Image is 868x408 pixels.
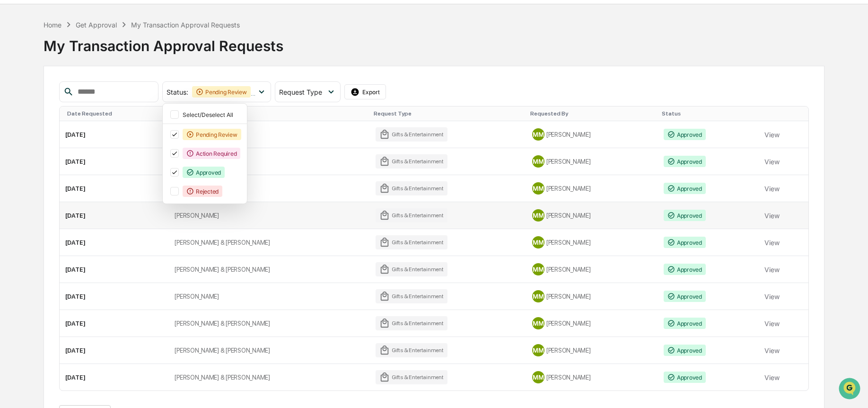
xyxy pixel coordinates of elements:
[94,160,114,168] span: Pylon
[532,182,652,195] div: [PERSON_NAME]
[532,263,544,275] div: MM
[376,370,447,384] div: Gifts & Entertainment
[169,175,370,202] td: [PERSON_NAME]
[532,290,544,302] div: MM
[169,202,370,229] td: [PERSON_NAME]
[764,260,780,279] button: View
[67,110,166,117] div: Date Requested
[25,43,156,53] input: Clear
[169,256,370,283] td: [PERSON_NAME] & [PERSON_NAME]
[60,202,169,229] td: [DATE]
[374,110,523,117] div: Request Type
[532,317,544,329] div: MM
[183,167,225,178] div: Approved
[664,345,706,356] div: Approved
[169,121,370,148] td: [PERSON_NAME]
[664,183,706,194] div: Approved
[44,30,825,54] div: My Transaction Approval Requests
[60,337,169,364] td: [DATE]
[664,318,706,329] div: Approved
[376,154,447,169] div: Gifts & Entertainment
[9,20,172,35] p: How can we help?
[78,119,117,129] span: Attestations
[530,110,654,117] div: Requested By
[131,21,240,29] div: My Transaction Approval Requests
[6,115,65,133] a: 🖐️Preclearance
[532,155,544,168] div: MM
[764,125,780,144] button: View
[532,344,544,356] div: MM
[169,229,370,256] td: [PERSON_NAME] & [PERSON_NAME]
[764,179,780,198] button: View
[19,137,60,147] span: Data Lookup
[764,152,780,171] button: View
[169,337,370,364] td: [PERSON_NAME] & [PERSON_NAME]
[664,372,706,383] div: Approved
[664,210,706,221] div: Approved
[664,156,706,167] div: Approved
[60,229,169,256] td: [DATE]
[376,262,447,276] div: Gifts & Entertainment
[764,368,780,387] button: View
[60,256,169,283] td: [DATE]
[764,314,780,333] button: View
[76,21,117,29] div: Get Approval
[376,181,447,195] div: Gifts & Entertainment
[532,182,544,195] div: MM
[183,111,241,118] div: Select/Deselect All
[60,175,169,202] td: [DATE]
[60,148,169,175] td: [DATE]
[376,316,447,330] div: Gifts & Entertainment
[532,209,544,222] div: MM
[376,127,447,142] div: Gifts & Entertainment
[65,115,121,133] a: 🗄️Attestations
[532,236,652,248] div: [PERSON_NAME]
[532,371,544,383] div: MM
[9,138,17,146] div: 🔎
[167,88,188,96] span: Status :
[6,133,63,151] a: 🔎Data Lookup
[32,72,155,82] div: Start new chat
[664,264,706,275] div: Approved
[532,128,652,141] div: [PERSON_NAME]
[376,235,447,249] div: Gifts & Entertainment
[9,72,26,89] img: 1746055101610-c473b297-6a78-478c-a979-82029cc54cd1
[532,263,652,275] div: [PERSON_NAME]
[169,283,370,310] td: [PERSON_NAME]
[344,84,386,99] button: Export
[532,371,652,383] div: [PERSON_NAME]
[169,148,370,175] td: [PERSON_NAME]
[192,86,251,98] div: Pending Review
[532,236,544,248] div: MM
[838,377,863,402] iframe: Open customer support
[662,110,755,117] div: Status
[169,310,370,337] td: [PERSON_NAME] & [PERSON_NAME]
[376,208,447,222] div: Gifts & Entertainment
[664,237,706,248] div: Approved
[183,148,240,159] div: Action Required
[764,206,780,225] button: View
[183,186,222,197] div: Rejected
[532,128,544,141] div: MM
[376,289,447,303] div: Gifts & Entertainment
[376,343,447,357] div: Gifts & Entertainment
[664,291,706,302] div: Approved
[44,21,61,29] div: Home
[764,287,780,306] button: View
[532,317,652,329] div: [PERSON_NAME]
[532,155,652,168] div: [PERSON_NAME]
[183,129,241,140] div: Pending Review
[532,290,652,302] div: [PERSON_NAME]
[173,110,366,117] div: Topic
[664,129,706,140] div: Approved
[60,364,169,390] td: [DATE]
[764,233,780,252] button: View
[60,121,169,148] td: [DATE]
[60,283,169,310] td: [DATE]
[9,120,17,128] div: 🖐️
[19,119,61,129] span: Preclearance
[279,88,322,96] span: Request Type
[161,75,172,87] button: Start new chat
